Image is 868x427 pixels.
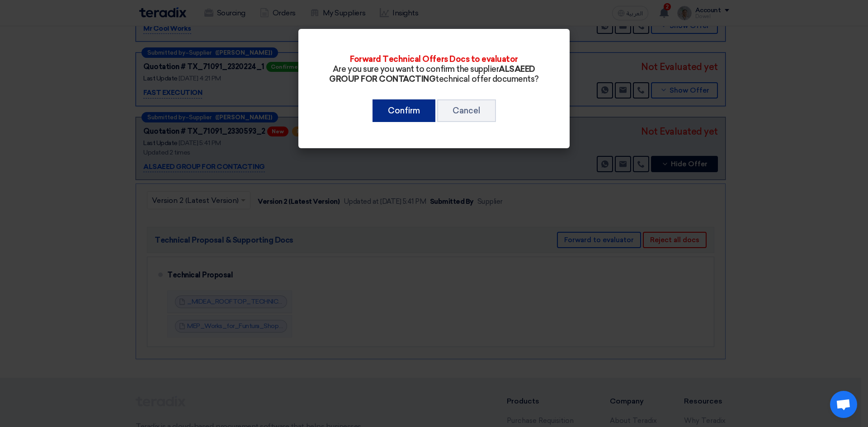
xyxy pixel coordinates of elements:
[350,54,518,64] span: Forward Technical Offers Docs to evaluator
[329,64,535,84] b: ALSAEED GROUP FOR CONTACTING
[437,99,496,122] button: Cancel
[373,99,435,122] button: Confirm
[830,391,857,418] a: Open chat
[329,64,539,84] span: Are you sure you want to confirm the supplier technical offer documents?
